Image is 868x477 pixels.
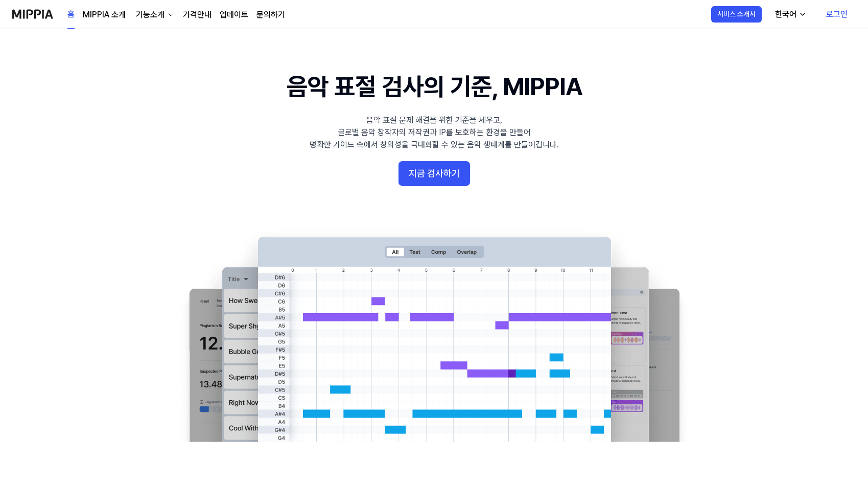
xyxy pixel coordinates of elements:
div: 음악 표절 문제 해결을 위한 기준을 세우고, 글로벌 음악 창작자의 저작권과 IP를 보호하는 환경을 만들어 명확한 가이드 속에서 창의성을 극대화할 수 있는 음악 생태계를 만들어... [310,114,559,151]
a: 업데이트 [220,9,248,21]
img: main Image [169,227,700,442]
h1: 음악 표절 검사의 기준, MIPPIA [287,70,581,104]
a: 문의하기 [256,9,285,21]
button: 서비스 소개서 [711,6,762,23]
button: 한국어 [767,4,813,25]
a: 홈 [67,1,75,29]
div: 기능소개 [134,9,167,21]
div: 한국어 [773,8,799,20]
button: 기능소개 [134,9,175,21]
a: 가격안내 [183,9,212,21]
button: 지금 검사하기 [398,161,470,186]
a: MIPPIA 소개 [83,9,126,21]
